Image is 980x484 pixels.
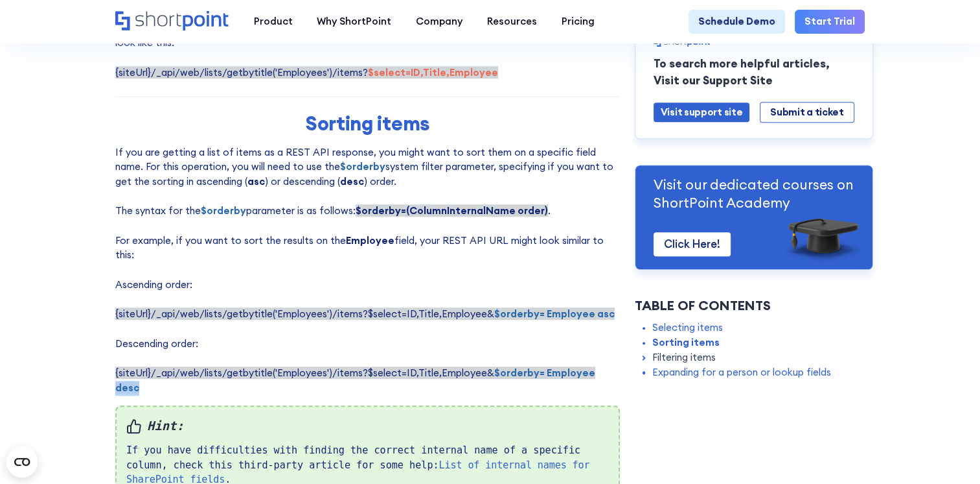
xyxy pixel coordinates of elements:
span: {siteUrl}/_api/web/lists/getbytitle('Employees')/items?$select=ID,Title,Employee& [115,367,595,394]
div: Product [253,14,292,29]
iframe: Chat Widget [747,334,980,484]
div: Pricing [562,14,595,29]
strong: $orderby= Employee desc [115,367,595,394]
strong: $select=ID,Title,Employee [368,66,498,79]
strong: Employee [346,234,394,247]
p: To search more helpful articles, Visit our Support Site [654,56,854,89]
a: Why ShortPoint [304,10,404,34]
button: Open CMP widget [6,446,38,478]
strong: $orderby= Employee asc [494,308,615,320]
span: {siteUrl}/_api/web/lists/getbytitle('Employees')/items? [115,66,498,79]
div: Company [416,14,462,29]
a: Company [404,10,475,34]
div: Why ShortPoint [317,14,391,29]
a: Submit a ticket [760,102,854,123]
div: Resources [487,14,537,29]
p: If you are getting a list of items as a REST API response, you might want to sort them on a speci... [115,145,620,396]
a: Sorting items [652,335,720,350]
a: Resources [475,10,549,34]
strong: $orderby [340,160,385,173]
strong: $orderby=(ColumnInternalName order) [356,204,548,217]
a: Product [242,10,305,34]
a: Click Here! [654,232,731,256]
em: Hint: [126,417,609,435]
a: Start Trial [795,10,865,34]
div: Table of Contents [635,296,873,315]
a: Home [115,11,229,32]
p: Visit our dedicated courses on ShortPoint Academy [654,176,854,212]
a: Expanding for a person or lookup fields [652,365,831,380]
strong: asc [247,175,265,188]
a: Filtering items [652,350,716,365]
a: Schedule Demo [689,10,785,34]
strong: desc [340,175,364,188]
h2: Sorting items [124,112,610,135]
a: Visit support site [654,103,750,122]
span: {siteUrl}/_api/web/lists/getbytitle('Employees')/items?$select=ID,Title,Employee& [115,308,615,320]
strong: $orderby [201,204,246,217]
a: Pricing [549,10,607,34]
a: Selecting items [652,321,723,335]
